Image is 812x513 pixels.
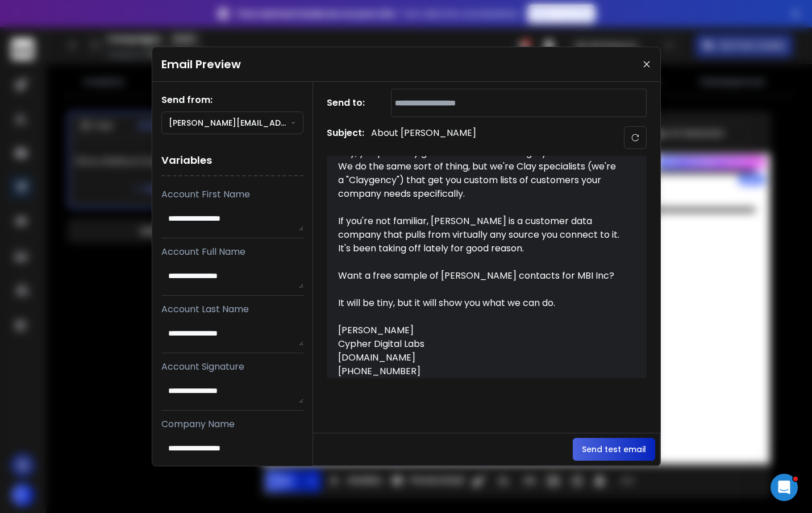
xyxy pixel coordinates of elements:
h1: Send from: [161,93,303,107]
iframe: Intercom live chat [771,474,798,501]
p: Account Signature [161,360,303,374]
p: Account Last Name [161,303,303,316]
h1: Email Preview [161,56,241,72]
div: Hey, you probably get a lot of emails asking if you want leads. We do the same sort of thing, but... [338,146,622,378]
p: Account Full Name [161,245,303,259]
p: Account First Name [161,188,303,201]
button: Send test email [573,438,655,461]
p: Company Name [161,417,303,431]
div: [PERSON_NAME] Cypher Digital Labs [DOMAIN_NAME] [PHONE_NUMBER] [338,324,622,378]
h1: Subject: [327,126,364,149]
h1: Send to: [327,96,372,110]
p: [PERSON_NAME][EMAIL_ADDRESS][PERSON_NAME][DOMAIN_NAME] [169,117,292,129]
p: About [PERSON_NAME] [371,126,476,149]
h1: Variables [161,146,303,176]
